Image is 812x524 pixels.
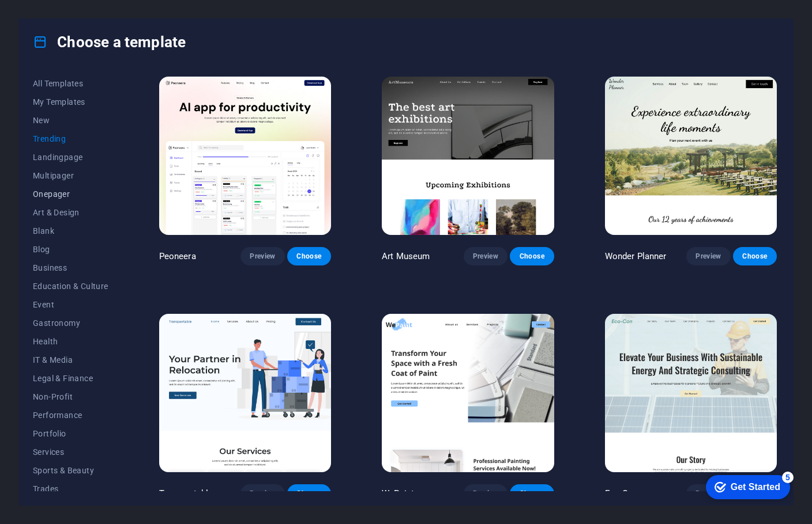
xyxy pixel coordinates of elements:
span: Event [33,300,108,309]
p: WePaint [382,488,414,499]
span: Landingpage [33,153,108,162]
span: Choose [519,489,544,498]
button: Blank [33,222,108,240]
img: Eco-Con [605,314,777,472]
span: Preview [473,489,498,498]
button: Onepager [33,185,108,203]
button: Blog [33,240,108,259]
span: Choose [742,252,768,261]
div: Get Started 5 items remaining, 0% complete [9,6,93,30]
span: Trades [33,484,108,493]
span: Business [33,263,108,272]
button: Preview [464,247,507,265]
button: IT & Media [33,351,108,369]
p: Peoneera [159,250,196,262]
img: Wonder Planner [605,77,777,235]
p: Transportable [159,488,213,499]
button: Health [33,332,108,351]
button: Non-Profit [33,388,108,406]
span: Sports & Beauty [33,466,108,475]
span: Preview [250,252,275,261]
span: Preview [473,252,498,261]
span: Non-Profit [33,392,108,401]
p: Wonder Planner [605,250,667,262]
span: Gastronomy [33,318,108,328]
button: All Templates [33,74,108,93]
button: Preview [686,247,730,265]
span: New [33,116,108,125]
button: Education & Culture [33,277,108,295]
button: Performance [33,406,108,424]
span: Choose [296,252,322,261]
button: New [33,111,108,130]
span: Choose [519,252,544,261]
span: Art & Design [33,208,108,217]
button: Gastronomy [33,314,108,332]
button: Event [33,295,108,314]
span: Multipager [33,171,108,180]
span: Blog [33,245,108,254]
button: My Templates [33,93,108,111]
span: Legal & Finance [33,374,108,383]
button: Choose [510,484,554,503]
span: All Templates [33,79,108,88]
span: Performance [33,411,108,420]
button: Services [33,443,108,461]
div: Get Started [34,13,84,23]
span: My Templates [33,97,108,107]
button: Landingpage [33,148,108,166]
button: Trending [33,130,108,148]
span: Onepager [33,189,108,199]
span: Trending [33,134,108,143]
button: Art & Design [33,203,108,222]
span: Health [33,337,108,346]
span: IT & Media [33,355,108,364]
button: Choose [287,247,331,265]
span: Education & Culture [33,282,108,291]
button: Trades [33,480,108,498]
button: Preview [464,484,507,503]
span: Preview [696,489,721,498]
span: Preview [696,252,721,261]
span: Preview [250,489,275,498]
span: Portfolio [33,429,108,438]
img: Peoneera [159,77,331,235]
h4: Choose a template [33,33,186,51]
button: Sports & Beauty [33,461,108,480]
p: Eco-Con [605,488,638,499]
button: Legal & Finance [33,369,108,388]
img: Art Museum [382,77,554,235]
span: Blank [33,226,108,236]
button: Preview [240,247,284,265]
button: Preview [240,484,284,503]
button: Choose [287,484,331,503]
button: Business [33,259,108,277]
p: Art Museum [382,250,430,262]
button: Choose [733,247,777,265]
span: Choose [296,489,322,498]
div: 5 [85,2,97,14]
button: Choose [510,247,554,265]
button: Multipager [33,166,108,185]
img: WePaint [382,314,554,472]
span: Services [33,447,108,457]
img: Transportable [159,314,331,472]
button: Portfolio [33,424,108,443]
